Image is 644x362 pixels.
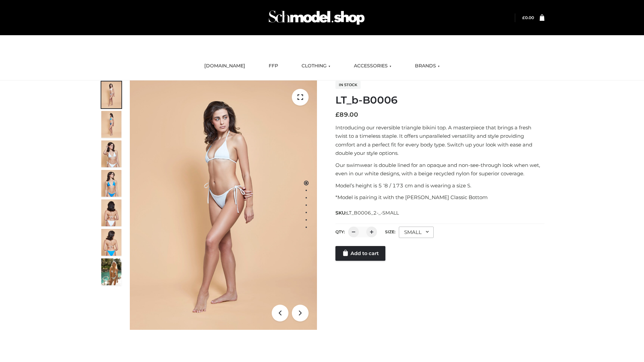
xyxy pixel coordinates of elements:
h1: LT_b-B0006 [335,94,544,106]
img: ArielClassicBikiniTop_CloudNine_AzureSky_OW114ECO_3-scaled.jpg [101,140,121,167]
bdi: 0.00 [522,15,534,20]
img: ArielClassicBikiniTop_CloudNine_AzureSky_OW114ECO_8-scaled.jpg [101,229,121,256]
img: ArielClassicBikiniTop_CloudNine_AzureSky_OW114ECO_4-scaled.jpg [101,170,121,197]
p: *Model is pairing it with the [PERSON_NAME] Classic Bottom [335,193,544,202]
a: ACCESSORIES [349,59,396,73]
img: Schmodel Admin 964 [266,4,367,31]
label: QTY: [335,229,345,234]
a: [DOMAIN_NAME] [199,59,250,73]
img: ArielClassicBikiniTop_CloudNine_AzureSky_OW114ECO_1-scaled.jpg [101,81,121,108]
a: £0.00 [522,15,534,20]
a: Add to cart [335,246,385,261]
span: £ [522,15,525,20]
img: ArielClassicBikiniTop_CloudNine_AzureSky_OW114ECO_2-scaled.jpg [101,111,121,138]
img: ArielClassicBikiniTop_CloudNine_AzureSky_OW114ECO_7-scaled.jpg [101,199,121,226]
p: Our swimwear is double lined for an opaque and non-see-through look when wet, even in our white d... [335,161,544,178]
a: FFP [264,59,283,73]
img: ArielClassicBikiniTop_CloudNine_AzureSky_OW114ECO_1 [130,80,317,330]
p: Introducing our reversible triangle bikini top. A masterpiece that brings a fresh twist to a time... [335,123,544,158]
span: £ [335,111,339,118]
label: Size: [385,229,395,234]
a: CLOTHING [297,59,335,73]
span: In stock [335,81,361,89]
div: SMALL [399,227,434,238]
bdi: 89.00 [335,111,358,118]
img: Arieltop_CloudNine_AzureSky2.jpg [101,258,121,285]
p: Model’s height is 5 ‘8 / 173 cm and is wearing a size S. [335,181,544,190]
span: SKU: [335,209,399,217]
span: LT_B0006_2-_-SMALL [346,210,399,216]
a: BRANDS [410,59,445,73]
